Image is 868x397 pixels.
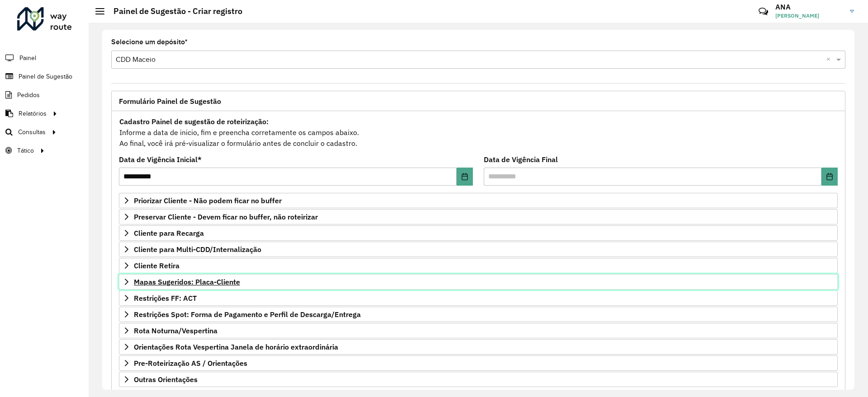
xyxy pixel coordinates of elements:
[754,2,773,21] a: Contato Rápido
[134,229,204,237] span: Cliente para Recarga
[821,168,838,186] button: Choose Date
[119,193,838,208] a: Priorizar Cliente - Não podem ficar no buffer
[119,274,838,290] a: Mapas Sugeridos: Placa-Cliente
[134,376,198,383] span: Outras Orientações
[119,290,838,306] a: Restrições FF: ACT
[134,327,217,334] span: Rota Noturna/Vespertina
[119,258,838,273] a: Cliente Retira
[119,154,202,165] label: Data de Vigência Inicial
[134,246,261,253] span: Cliente para Multi-CDD/Internalização
[19,109,47,118] span: Relatórios
[119,117,269,126] strong: Cadastro Painel de sugestão de roteirização:
[134,213,318,220] span: Preservar Cliente - Devem ficar no buffer, não roteirizar
[119,339,838,355] a: Orientações Rota Vespertina Janela de horário extraordinária
[19,72,72,81] span: Painel de Sugestão
[104,6,242,16] h2: Painel de Sugestão - Criar registro
[119,116,838,149] div: Informe a data de inicio, fim e preencha corretamente os campos abaixo. Ao final, você irá pré-vi...
[775,12,843,20] span: [PERSON_NAME]
[17,146,34,155] span: Tático
[134,262,179,269] span: Cliente Retira
[484,154,558,165] label: Data de Vigência Final
[119,307,838,322] a: Restrições Spot: Forma de Pagamento e Perfil de Descarga/Entrega
[17,90,40,100] span: Pedidos
[134,294,197,302] span: Restrições FF: ACT
[134,343,338,350] span: Orientações Rota Vespertina Janela de horário extraordinária
[19,53,36,63] span: Painel
[119,209,838,224] a: Preservar Cliente - Devem ficar no buffer, não roteirizar
[111,37,188,47] label: Selecione um depósito
[134,360,247,367] span: Pre-Roteirização AS / Orientações
[119,355,838,371] a: Pre-Roteirização AS / Orientações
[134,311,361,318] span: Restrições Spot: Forma de Pagamento e Perfil de Descarga/Entrega
[119,225,838,241] a: Cliente para Recarga
[134,278,240,285] span: Mapas Sugeridos: Placa-Cliente
[18,127,46,137] span: Consultas
[119,323,838,338] a: Rota Noturna/Vespertina
[826,54,834,65] span: Clear all
[119,98,221,105] span: Formulário Painel de Sugestão
[119,242,838,257] a: Cliente para Multi-CDD/Internalização
[457,168,473,186] button: Choose Date
[134,197,282,204] span: Priorizar Cliente - Não podem ficar no buffer
[119,372,838,387] a: Outras Orientações
[775,3,843,11] h3: ANA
